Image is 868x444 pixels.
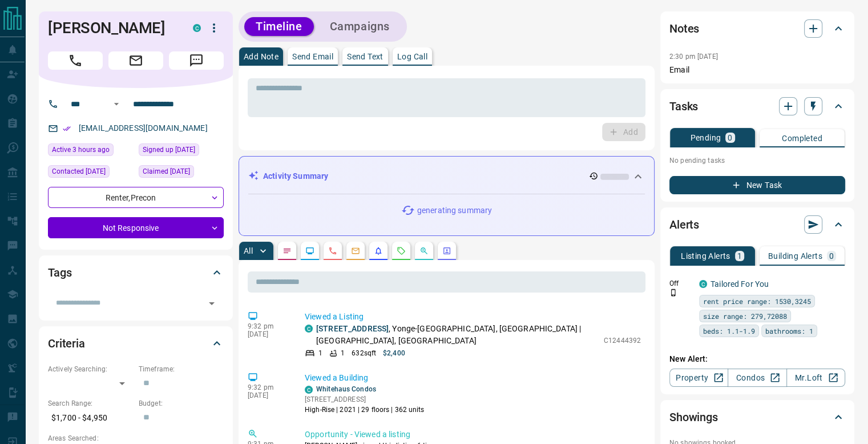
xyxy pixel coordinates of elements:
div: Tags [48,259,224,286]
p: generating summary [417,205,492,217]
svg: Notes [282,246,292,255]
span: Claimed [DATE] [143,166,190,177]
a: [EMAIL_ADDRESS][DOMAIN_NAME] [79,123,208,133]
svg: Calls [328,246,337,255]
p: Building Alerts [768,252,822,260]
button: New Task [669,176,845,194]
a: Mr.Loft [786,369,845,387]
span: beds: 1.1-1.9 [703,325,755,337]
svg: Email Verified [63,125,71,133]
p: 0 [728,134,732,142]
p: 1 [737,252,742,260]
p: Viewed a Listing [305,311,641,323]
svg: Opportunities [419,246,429,255]
p: Off [669,278,692,289]
div: Wed Jun 25 2025 [48,165,133,181]
p: [DATE] [248,330,288,338]
h2: Tasks [669,97,698,115]
p: Timeframe: [139,364,224,374]
p: New Alert: [669,353,845,365]
a: Tailored For You [710,279,769,289]
p: C12444392 [604,335,641,346]
span: bathrooms: 1 [765,325,813,337]
span: Contacted [DATE] [52,166,106,177]
p: Send Email [292,53,333,61]
div: Showings [669,403,845,431]
svg: Agent Actions [442,246,451,255]
div: Renter , Precon [48,187,224,208]
a: [STREET_ADDRESS] [316,324,389,333]
a: Condos [728,369,786,387]
div: Wed Jun 25 2025 [139,165,224,181]
p: [STREET_ADDRESS] [305,394,425,405]
div: condos.ca [193,24,201,32]
span: Email [108,51,163,70]
p: 0 [829,252,834,260]
p: 1 [341,348,345,358]
span: Call [48,51,103,70]
svg: Requests [397,246,406,255]
div: Criteria [48,330,224,357]
p: Listing Alerts [681,252,730,260]
h2: Criteria [48,334,85,353]
a: Whitehaus Condos [316,385,376,393]
div: Activity Summary [248,166,645,187]
span: size range: 279,72088 [703,310,787,322]
p: Completed [782,134,822,142]
p: 2:30 pm [DATE] [669,53,718,61]
p: All [244,247,253,255]
p: $2,400 [383,348,405,358]
p: Actively Searching: [48,364,133,374]
div: Notes [669,15,845,42]
p: 9:32 pm [248,322,288,330]
p: 9:32 pm [248,383,288,391]
button: Campaigns [318,17,401,36]
h2: Tags [48,263,71,282]
p: Activity Summary [263,170,328,182]
p: Send Text [347,53,383,61]
button: Open [204,295,220,311]
p: Viewed a Building [305,372,641,384]
svg: Push Notification Only [669,289,677,297]
p: Search Range: [48,398,133,409]
p: [DATE] [248,391,288,399]
h2: Showings [669,408,718,426]
h1: [PERSON_NAME] [48,19,176,37]
p: No pending tasks [669,152,845,169]
p: Add Note [244,53,278,61]
span: rent price range: 1530,3245 [703,295,811,307]
div: condos.ca [305,325,313,333]
p: Email [669,64,845,76]
p: $1,700 - $4,950 [48,409,133,427]
div: Wed Jun 25 2025 [139,143,224,159]
p: Areas Searched: [48,433,224,443]
p: , Yonge-[GEOGRAPHIC_DATA], [GEOGRAPHIC_DATA] | [GEOGRAPHIC_DATA], [GEOGRAPHIC_DATA] [316,323,598,347]
div: condos.ca [699,280,707,288]
span: Active 3 hours ago [52,144,110,155]
span: Signed up [DATE] [143,144,195,155]
a: Property [669,369,728,387]
div: condos.ca [305,386,313,394]
svg: Listing Alerts [374,246,383,255]
p: 1 [318,348,322,358]
h2: Alerts [669,215,699,234]
div: Tasks [669,93,845,120]
p: Pending [690,134,721,142]
h2: Notes [669,19,699,38]
span: Message [169,51,224,70]
p: Opportunity - Viewed a listing [305,429,641,441]
div: Tue Oct 14 2025 [48,143,133,159]
p: 632 sqft [352,348,376,358]
svg: Lead Browsing Activity [305,246,314,255]
button: Timeline [244,17,314,36]
p: Budget: [139,398,224,409]
button: Open [110,97,123,111]
svg: Emails [351,246,360,255]
div: Not Responsive [48,217,224,238]
p: High-Rise | 2021 | 29 floors | 362 units [305,405,425,415]
div: Alerts [669,211,845,238]
p: Log Call [397,53,427,61]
